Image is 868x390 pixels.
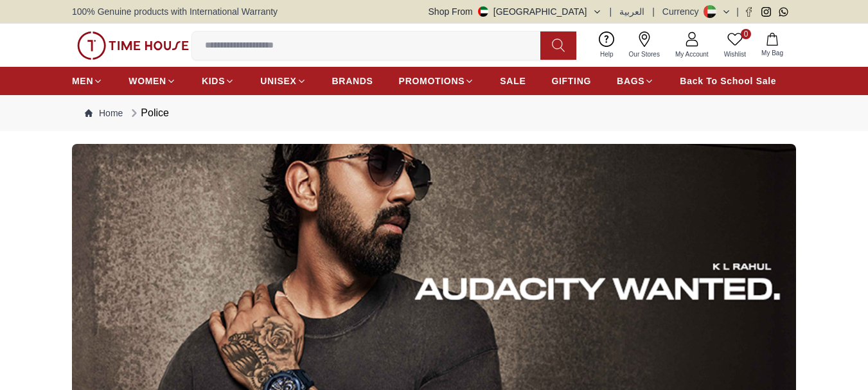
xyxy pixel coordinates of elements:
[551,75,591,87] span: GIFTING
[680,69,776,93] a: Back To School Sale
[619,5,644,18] button: العربية
[779,7,788,17] a: Whatsapp
[429,5,602,18] button: Shop From[GEOGRAPHIC_DATA]
[617,69,654,93] a: BAGS
[652,5,655,18] span: |
[744,7,754,17] a: Facebook
[595,49,619,59] span: Help
[716,29,754,62] a: 0Wishlist
[719,49,751,59] span: Wishlist
[754,30,791,60] button: My Bag
[202,69,235,93] a: KIDS
[670,49,714,59] span: My Account
[478,6,488,17] img: United Arab Emirates
[592,29,621,62] a: Help
[500,69,526,93] a: SALE
[610,5,612,18] span: |
[72,95,796,131] nav: Breadcrumb
[72,75,93,87] span: MEN
[72,69,103,93] a: MEN
[85,107,123,120] a: Home
[77,31,189,60] img: ...
[128,105,169,121] div: Police
[621,29,668,62] a: Our Stores
[617,75,644,87] span: BAGS
[761,7,771,17] a: Instagram
[72,5,278,18] span: 100% Genuine products with International Warranty
[332,75,373,87] span: BRANDS
[736,5,739,18] span: |
[680,75,776,87] span: Back To School Sale
[756,48,788,58] span: My Bag
[202,75,225,87] span: KIDS
[399,75,465,87] span: PROMOTIONS
[128,69,176,93] a: WOMEN
[399,69,475,93] a: PROMOTIONS
[741,29,751,39] span: 0
[500,75,526,87] span: SALE
[128,75,166,87] span: WOMEN
[260,69,306,93] a: UNISEX
[332,69,373,93] a: BRANDS
[624,49,665,59] span: Our Stores
[551,69,591,93] a: GIFTING
[260,75,296,87] span: UNISEX
[662,5,704,18] div: Currency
